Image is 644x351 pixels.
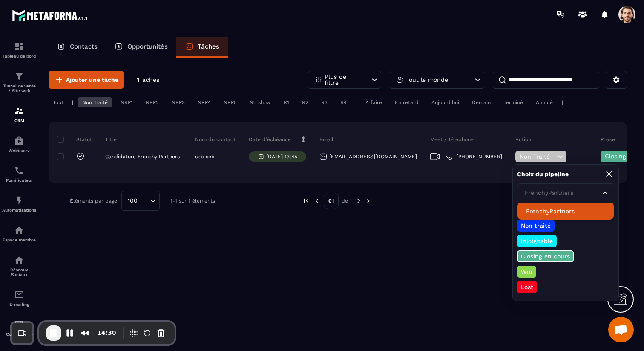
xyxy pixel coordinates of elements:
a: Ouvrir le chat [608,317,634,342]
a: automationsautomationsAutomatisations [2,189,36,219]
img: accountant [14,319,24,330]
p: FrenchyPartners [526,207,605,215]
img: automations [14,195,24,206]
p: Statut [59,136,92,143]
p: injoignable [520,237,554,245]
img: prev [313,197,321,205]
p: Tableau de bord [2,54,36,58]
button: Ajouter une tâche [49,71,124,89]
span: Ajouter une tâche [66,75,118,84]
p: 1 [137,76,159,84]
p: Planificateur [2,178,36,183]
div: Terminé [499,97,527,107]
p: [DATE] 13:45 [266,154,297,160]
div: À faire [361,97,386,107]
p: Non traité [520,221,552,230]
a: formationformationTableau de bord [2,35,36,65]
p: Titre [105,136,117,143]
p: Contacts [70,43,98,50]
img: social-network [14,255,24,265]
a: accountantaccountantComptabilité [2,313,36,343]
div: NRP4 [193,97,215,107]
a: automationsautomationsWebinaire [2,129,36,159]
p: CRM [2,118,36,123]
p: Email [319,136,333,143]
input: Search for option [523,189,600,198]
span: Tâches [139,76,159,83]
div: En retard [391,97,423,107]
a: [PHONE_NUMBER] [446,153,502,160]
p: Comptabilité [2,332,36,336]
p: de 1 [342,197,352,204]
p: Tunnel de vente / Site web [2,84,36,93]
p: Webinaire [2,148,36,153]
p: Action [515,136,531,143]
div: NRP1 [116,97,137,107]
img: automations [14,136,24,146]
div: Annulé [532,97,557,107]
img: email [14,290,24,300]
p: Nom du contact [195,136,236,143]
div: Demain [468,97,495,107]
p: Tout le monde [406,77,448,83]
p: Choix du pipeline [517,170,569,178]
img: scheduler [14,165,24,176]
img: prev [302,197,310,205]
span: | [442,154,443,160]
a: Contacts [49,37,106,58]
input: Search for option [141,196,148,206]
p: 1-1 sur 1 éléments [170,198,215,204]
p: E-mailing [2,302,36,307]
a: schedulerschedulerPlanificateur [2,159,36,189]
p: Phase [601,136,615,143]
p: Closing en cours [520,252,571,261]
p: seb seb [195,154,215,160]
div: Tout [49,97,68,107]
img: next [355,197,362,205]
div: R2 [298,97,313,107]
a: social-networksocial-networkRéseaux Sociaux [2,249,36,283]
p: Tâches [198,43,219,50]
img: logo [12,8,89,23]
span: Non Traité [520,153,555,160]
p: Automatisations [2,208,36,212]
div: NRP5 [219,97,241,107]
p: Opportunités [127,43,168,50]
p: Éléments par page [70,198,117,204]
div: No show [245,97,275,107]
div: NRP2 [141,97,163,107]
p: Candidature Frenchy Partners [105,154,180,160]
img: formation [14,71,24,81]
a: formationformationTunnel de vente / Site web [2,65,36,99]
div: Search for option [517,183,614,203]
a: emailemailE-mailing [2,283,36,313]
a: Tâches [176,37,228,58]
div: R4 [336,97,351,107]
p: Date d’échéance [249,136,291,143]
p: Espace membre [2,238,36,242]
p: Plus de filtre [325,74,362,86]
a: formationformationCRM [2,99,36,129]
div: R1 [279,97,293,107]
p: | [72,99,74,105]
a: automationsautomationsEspace membre [2,219,36,249]
div: R3 [317,97,332,107]
span: 100 [125,196,141,206]
img: formation [14,41,24,52]
p: 01 [324,193,339,209]
img: next [365,197,373,205]
p: Meet / Téléphone [430,136,474,143]
p: Réseaux Sociaux [2,267,36,277]
p: Win [520,267,534,276]
img: formation [14,106,24,116]
p: Lost [520,283,535,291]
img: automations [14,225,24,235]
div: Non Traité [78,97,112,107]
p: | [355,99,357,105]
a: Opportunités [106,37,176,58]
div: NRP3 [167,97,189,107]
p: | [561,99,563,105]
div: Aujourd'hui [427,97,463,107]
div: Search for option [121,191,160,211]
